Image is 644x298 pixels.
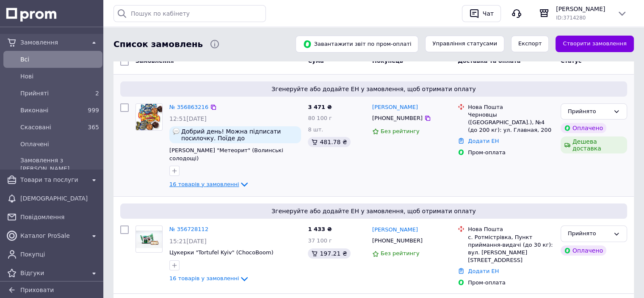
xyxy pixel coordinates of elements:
[181,128,298,142] span: Добрий день! Можна підписати посилочку. Поїде до [GEOGRAPHIC_DATA] перевізником. Підписати: [PHON...
[20,140,99,148] span: Оплачені
[169,181,239,187] span: 16 товарів у замовленні
[124,85,624,93] span: Згенеруйте або додайте ЕН у замовлення, щоб отримати оплату
[20,194,99,203] span: [DEMOGRAPHIC_DATA]
[169,238,207,245] span: 15:21[DATE]
[372,226,418,234] a: [PERSON_NAME]
[169,249,274,256] a: Цукерки "Tortufel Kyiv" (ChocoBoom)
[135,103,163,131] a: Фото товару
[169,275,249,281] a: 16 товарів у замовленні
[556,5,610,13] span: [PERSON_NAME]
[308,248,350,259] div: 197.21 ₴
[20,89,82,97] span: Прийняті
[381,128,420,134] span: Без рейтингу
[561,136,627,153] div: Дешева доставка
[308,115,332,121] span: 80 100 г
[308,126,323,133] span: 8 шт.
[20,55,99,64] span: Всi
[20,106,82,114] span: Виконані
[169,104,208,110] a: № 356863216
[370,113,424,124] div: [PHONE_NUMBER]
[20,72,99,81] span: Нові
[20,38,86,47] span: Замовлення
[135,226,163,253] a: Фото товару
[468,234,554,265] div: с. Ротмістрівка, Пункт приймання-видачі (до 30 кг): вул. [PERSON_NAME][STREET_ADDRESS]
[308,226,332,232] span: 1 433 ₴
[381,250,420,256] span: Без рейтингу
[308,104,332,110] span: 3 471 ₴
[308,237,332,244] span: 37 100 г
[561,123,606,133] div: Оплачено
[511,36,549,52] button: Експорт
[20,250,99,259] span: Покупці
[561,245,606,256] div: Оплачено
[113,5,266,22] input: Пошук по кабінету
[372,103,418,111] a: [PERSON_NAME]
[425,36,504,52] button: Управління статусами
[468,103,554,111] div: Нова Пошта
[136,231,162,248] img: Фото товару
[481,7,495,20] div: Чат
[468,111,554,134] div: Черновцы ([GEOGRAPHIC_DATA].), №4 (до 200 кг): ул. Главная, 200
[136,104,162,130] img: Фото товару
[20,269,86,277] span: Відгуки
[296,36,418,53] button: Завантажити звіт по пром-оплаті
[568,107,610,116] div: Прийнято
[169,181,249,187] a: 16 товарів у замовленні
[113,38,203,50] span: Список замовлень
[468,279,554,287] div: Пром-оплата
[169,226,208,232] a: № 356728112
[88,107,99,114] span: 999
[468,226,554,233] div: Нова Пошта
[20,287,54,293] span: Приховати
[169,276,239,282] span: 16 товарів у замовленні
[370,235,424,246] div: [PHONE_NUMBER]
[124,207,624,215] span: Згенеруйте або додайте ЕН у замовлення, щоб отримати оплату
[20,231,86,240] span: Каталог ProSale
[20,213,99,221] span: Повідомлення
[468,149,554,156] div: Пром-оплата
[468,138,499,144] a: Додати ЕН
[468,268,499,274] a: Додати ЕН
[88,124,99,131] span: 365
[568,229,610,238] div: Прийнято
[556,36,634,52] a: Створити замовлення
[169,147,283,162] a: [PERSON_NAME] "Метеорит" (Волинські солодощі)
[20,175,86,184] span: Товари та послуги
[308,137,350,147] div: 481.78 ₴
[169,115,207,122] span: 12:51[DATE]
[462,5,501,22] button: Чат
[173,128,180,135] img: :speech_balloon:
[95,90,99,97] span: 2
[20,156,99,173] span: Замовлення з [PERSON_NAME]
[556,15,586,21] span: ID: 3714280
[20,123,82,131] span: Скасовані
